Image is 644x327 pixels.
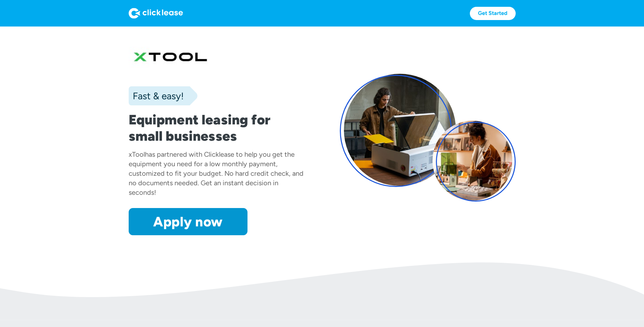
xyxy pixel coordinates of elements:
[470,7,516,20] a: Get Started
[129,208,247,235] a: Apply now
[129,150,303,196] div: has partnered with Clicklease to help you get the equipment you need for a low monthly payment, c...
[129,89,184,103] div: Fast & easy!
[129,150,145,158] div: xTool
[129,111,305,144] h1: Equipment leasing for small businesses
[129,8,183,19] img: Logo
